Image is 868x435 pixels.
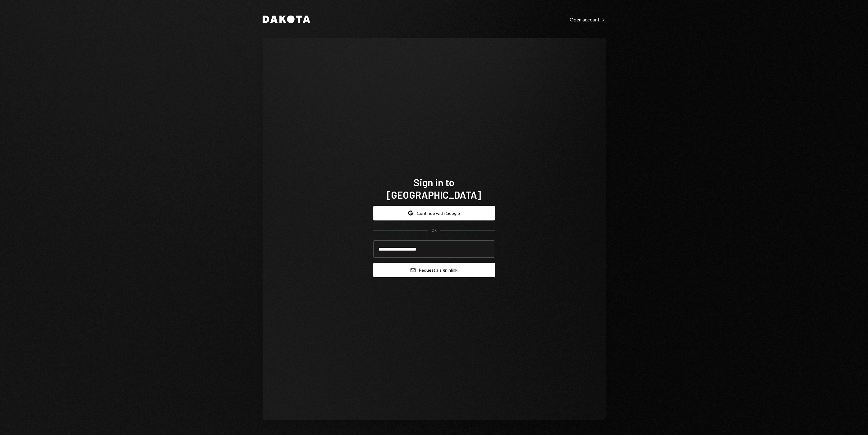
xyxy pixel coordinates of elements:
a: Open account [570,16,606,23]
h1: Sign in to [GEOGRAPHIC_DATA] [373,176,495,201]
div: Open account [570,16,606,23]
button: Continue with Google [373,206,495,220]
div: OR [431,228,437,233]
button: Request a signinlink [373,263,495,277]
